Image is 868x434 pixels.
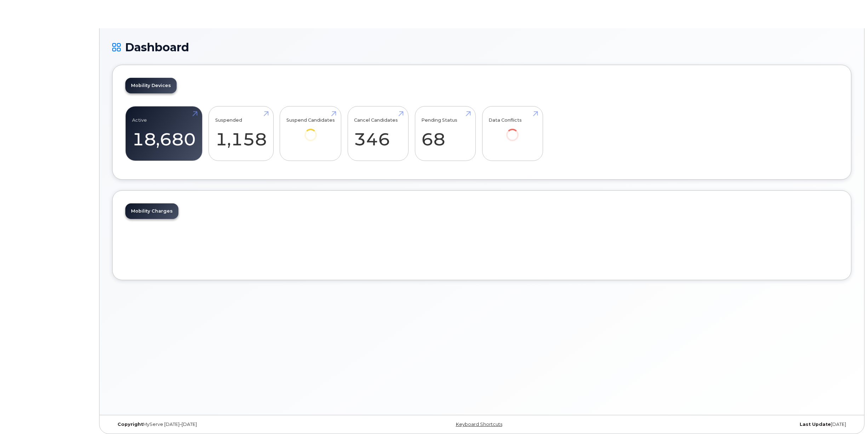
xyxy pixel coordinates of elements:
[112,41,851,53] h1: Dashboard
[125,203,178,219] a: Mobility Charges
[215,110,267,157] a: Suspended 1,158
[118,422,143,427] strong: Copyright
[132,110,196,157] a: Active 18,680
[354,110,402,157] a: Cancel Candidates 346
[421,110,469,157] a: Pending Status 68
[800,422,831,427] strong: Last Update
[456,422,502,427] a: Keyboard Shortcuts
[489,110,536,151] a: Data Conflicts
[112,422,359,427] div: MyServe [DATE]–[DATE]
[125,78,177,93] a: Mobility Devices
[286,110,335,151] a: Suspend Candidates
[605,422,851,427] div: [DATE]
